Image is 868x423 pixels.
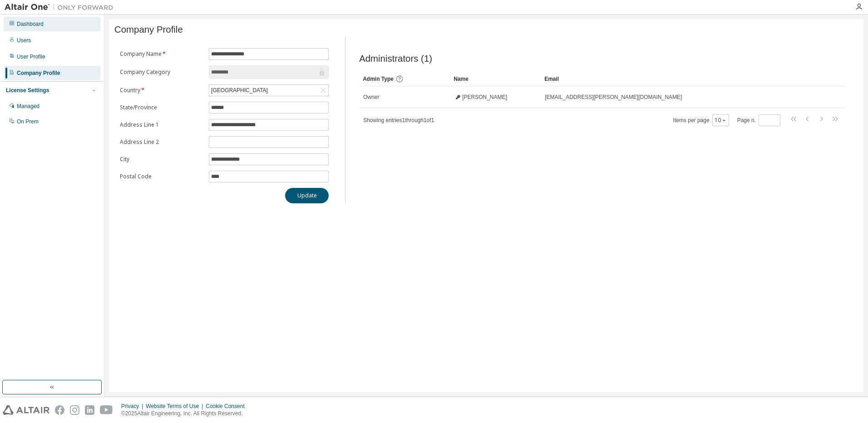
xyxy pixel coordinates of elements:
[359,54,432,64] span: Administrators (1)
[17,20,44,28] div: Dashboard
[17,37,31,44] div: Users
[363,76,394,82] span: Admin Type
[5,3,118,12] img: Altair One
[100,405,113,415] img: youtube.svg
[120,156,203,163] label: City
[121,403,146,410] div: Privacy
[120,104,203,111] label: State/Province
[85,405,94,415] img: linkedin.svg
[206,403,250,410] div: Cookie Consent
[454,72,537,86] div: Name
[70,405,79,415] img: instagram.svg
[120,173,203,180] label: Postal Code
[462,93,507,101] span: [PERSON_NAME]
[17,103,39,110] div: Managed
[673,114,729,126] span: Items per page
[6,87,49,94] div: License Settings
[3,405,49,415] img: altair_logo.svg
[17,53,45,60] div: User Profile
[209,85,328,96] div: [GEOGRAPHIC_DATA]
[210,85,269,95] div: [GEOGRAPHIC_DATA]
[120,121,203,128] label: Address Line 1
[285,188,329,203] button: Update
[363,117,434,123] span: Showing entries 1 through 1 of 1
[120,87,203,94] label: Country
[121,410,250,418] p: © 2025 Altair Engineering, Inc. All Rights Reserved.
[17,118,39,125] div: On Prem
[55,405,64,415] img: facebook.svg
[544,72,819,86] div: Email
[120,69,203,76] label: Company Category
[114,25,183,35] span: Company Profile
[120,138,203,146] label: Address Line 2
[120,50,203,58] label: Company Name
[146,403,206,410] div: Website Terms of Use
[17,69,60,77] div: Company Profile
[737,114,780,126] span: Page n.
[715,117,727,124] button: 10
[545,93,682,101] span: [EMAIL_ADDRESS][PERSON_NAME][DOMAIN_NAME]
[363,93,379,101] span: Owner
